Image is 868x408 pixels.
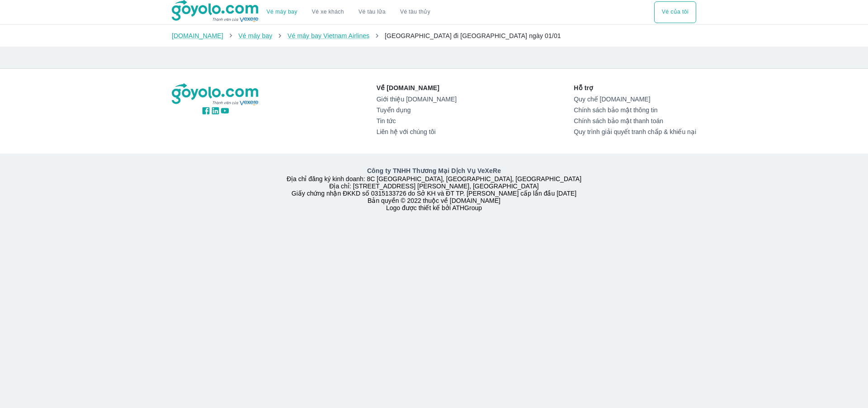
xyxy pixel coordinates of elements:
a: Quy trình giải quyết tranh chấp & khiếu nại [574,128,696,135]
a: Giới thiệu [DOMAIN_NAME] [377,96,457,103]
a: Chính sách bảo mật thanh toán [574,117,696,125]
a: Vé tàu lửa [351,1,393,23]
button: Vé của tôi [654,1,696,23]
img: logo [172,83,259,106]
nav: breadcrumb [172,31,696,40]
a: Vé máy bay Vietnam Airlines [288,32,370,39]
span: [GEOGRAPHIC_DATA] đi [GEOGRAPHIC_DATA] ngày 01/01 [385,32,561,39]
p: Về [DOMAIN_NAME] [377,83,457,92]
a: Tin tức [377,117,457,125]
button: Vé tàu thủy [393,1,438,23]
a: Chính sách bảo mật thông tin [574,106,696,114]
a: Quy chế [DOMAIN_NAME] [574,96,696,103]
a: Vé máy bay [238,32,272,39]
p: Hỗ trợ [574,83,696,92]
div: choose transportation mode [654,1,696,23]
a: [DOMAIN_NAME] [172,32,223,39]
a: Tuyển dụng [377,106,457,114]
div: Địa chỉ đăng ký kinh doanh: 8C [GEOGRAPHIC_DATA], [GEOGRAPHIC_DATA], [GEOGRAPHIC_DATA] Địa chỉ: [... [166,166,702,211]
p: Công ty TNHH Thương Mại Dịch Vụ VeXeRe [174,166,694,175]
a: Vé máy bay [267,9,297,15]
div: choose transportation mode [259,1,438,23]
a: Liên hệ với chúng tôi [377,128,457,135]
a: Vé xe khách [312,9,344,15]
